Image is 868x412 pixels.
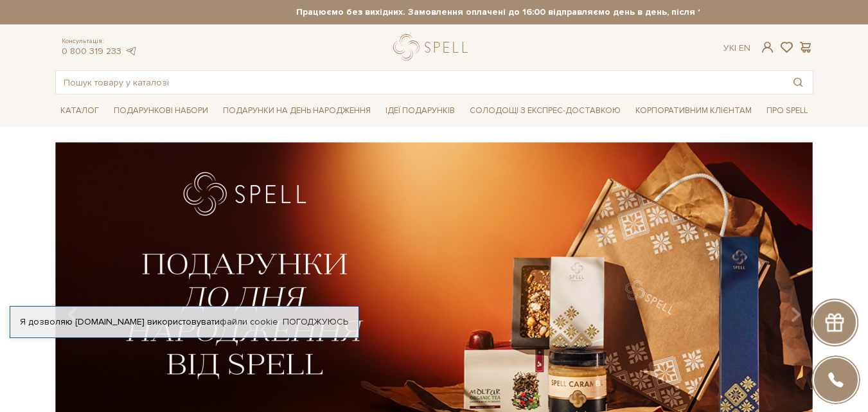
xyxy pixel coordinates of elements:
span: Консультація: [62,37,137,46]
div: Ук [723,42,750,54]
span: Про Spell [761,101,813,121]
a: Солодощі з експрес-доставкою [465,100,626,121]
a: 0 800 319 233 [62,46,121,57]
span: Подарунки на День народження [218,101,376,121]
span: | [734,42,736,53]
input: Пошук товару у каталозі [56,71,783,94]
a: файли cookie [220,316,278,327]
div: Я дозволяю [DOMAIN_NAME] використовувати [10,316,359,328]
a: Корпоративним клієнтам [630,100,757,121]
span: Подарункові набори [109,101,213,121]
a: telegram [125,46,137,57]
a: Погоджуюсь [283,316,348,328]
a: En [739,42,750,53]
button: Пошук товару у каталозі [783,71,813,94]
span: Ідеї подарунків [380,101,460,121]
span: Каталог [55,101,104,121]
